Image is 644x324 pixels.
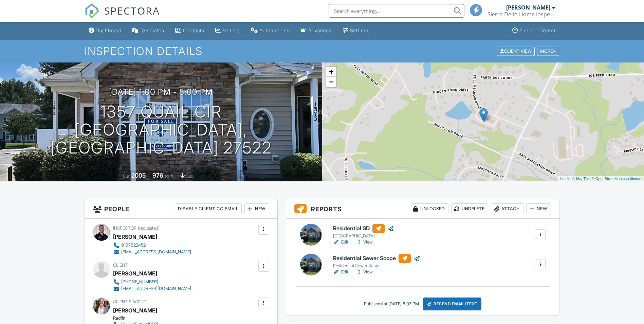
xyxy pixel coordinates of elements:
div: 9197622452 [121,242,146,248]
a: View [355,269,373,275]
div: New [244,203,269,214]
a: © OpenStreetMap contributors [592,177,642,181]
div: Redfin [113,316,262,321]
a: Edit [333,269,348,275]
div: Disable Client CC Email [175,203,242,214]
div: Automations [259,28,290,33]
h3: Reports [286,199,559,219]
a: Automations (Basic) [248,24,292,37]
div: [GEOGRAPHIC_DATA] [333,233,394,239]
a: View [355,239,373,246]
div: Contacts [183,28,204,33]
span: SPECTORA [104,3,160,18]
div: Dashboard [96,28,122,33]
a: Metrics [213,24,243,37]
a: [PERSON_NAME] [113,305,157,316]
span: Client's Agent [113,299,146,304]
h1: Inspection Details [85,45,560,57]
div: Metrics [222,28,240,33]
div: Support Center [519,28,556,33]
span: sq. ft. [164,174,174,179]
a: Edit [333,239,348,246]
a: Zoom in [326,67,336,77]
h1: 1357 Quail Cir [GEOGRAPHIC_DATA], [GEOGRAPHIC_DATA] 27522 [11,103,311,157]
span: Client [113,263,128,268]
a: SPECTORA [85,9,160,23]
div: | [558,176,644,182]
div: Unlocked [410,203,448,214]
a: © MapTiler [572,177,591,181]
div: 2005 [131,172,146,179]
a: Zoom out [326,77,336,87]
div: New [526,203,551,214]
a: Support Center [510,24,558,37]
div: Published at [DATE] 6:07 PM [364,301,419,307]
div: More [537,47,559,56]
a: Contacts [172,24,207,37]
div: Settings [350,28,370,33]
a: Settings [340,24,372,37]
a: [PHONE_NUMBER] [113,278,191,285]
h3: People [85,199,277,219]
a: Templates [130,24,167,37]
h6: Residential Sewer Scope [333,254,420,263]
a: [EMAIL_ADDRESS][DOMAIN_NAME] [113,249,191,255]
h3: [DATE] 1:00 pm - 5:00 pm [109,87,213,96]
div: 976 [152,172,163,179]
div: Residential Sewer Scope [333,263,420,269]
a: Leaflet [560,177,571,181]
div: [PERSON_NAME] [506,4,550,11]
div: Sierra Delta Home Inspections LLC [487,11,555,18]
img: The Best Home Inspection Software - Spectora [85,3,99,18]
div: Client View [497,47,535,56]
input: Search everything... [329,4,464,18]
a: Client View [496,48,536,53]
a: [EMAIL_ADDRESS][DOMAIN_NAME] [113,285,191,292]
span: (requested) [138,226,160,231]
div: Templates [140,28,164,33]
div: [PERSON_NAME] [113,232,157,242]
a: Residential Sewer Scope Residential Sewer Scope [333,254,420,269]
div: Attach [491,203,523,214]
div: [PERSON_NAME] [113,268,157,278]
span: Built [123,174,130,179]
span: Inspector [113,226,136,231]
a: Dashboard [86,24,124,37]
a: Residential SD [GEOGRAPHIC_DATA] [333,224,394,239]
a: Advanced [298,24,335,37]
a: 9197622452 [113,242,191,249]
span: slab [186,174,194,179]
div: Advanced [308,28,332,33]
div: [EMAIL_ADDRESS][DOMAIN_NAME] [121,249,191,255]
h6: Residential SD [333,224,394,233]
div: [EMAIL_ADDRESS][DOMAIN_NAME] [121,286,191,291]
div: Undelete [451,203,488,214]
div: Resend Email/Text [423,298,481,310]
div: [PHONE_NUMBER] [121,279,158,285]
